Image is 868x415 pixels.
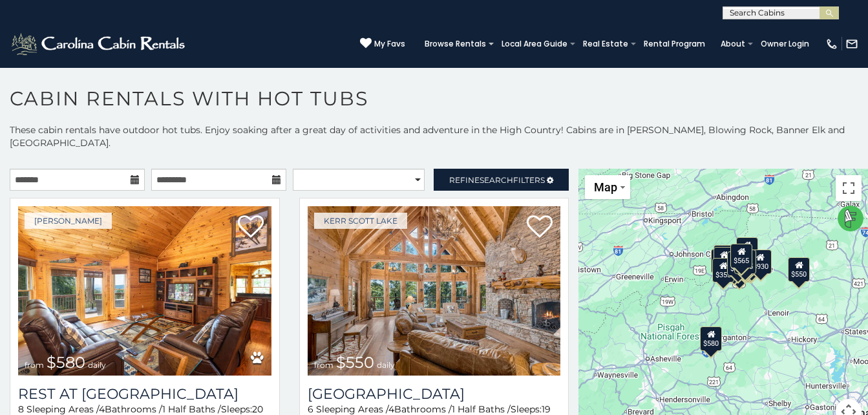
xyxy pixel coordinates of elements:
span: 20 [252,403,263,415]
img: phone-regular-white.png [825,37,838,50]
div: $310 [714,245,736,270]
div: $550 [789,257,810,282]
a: Local Area Guide [495,35,574,53]
span: 1 Half Baths / [452,403,511,415]
span: 4 [388,403,394,415]
button: Toggle fullscreen view [836,175,862,201]
a: Browse Rentals [418,35,492,53]
a: Lake Haven Lodge from $550 daily [308,206,561,376]
div: $580 [700,326,722,351]
span: 8 [18,403,24,415]
span: from [314,360,333,370]
div: $930 [750,250,772,274]
a: Add to favorites [527,214,553,241]
a: Rest at Mountain Crest from $580 daily [18,206,271,376]
h3: Lake Haven Lodge [308,385,561,403]
a: [GEOGRAPHIC_DATA] [308,385,561,403]
span: $550 [336,353,374,372]
div: $650 [711,249,733,273]
a: Rental Program [637,35,712,53]
div: $355 [712,258,734,282]
div: $525 [736,237,758,262]
img: mail-regular-white.png [845,37,858,50]
a: RefineSearchFilters [434,169,569,191]
span: from [25,360,44,370]
img: White-1-2.png [10,31,189,57]
a: Add to favorites [238,214,264,241]
span: Search [480,175,513,185]
span: daily [377,360,395,370]
img: Lake Haven Lodge [308,206,561,376]
a: Real Estate [577,35,635,53]
a: About [714,35,752,53]
img: Rest at Mountain Crest [18,206,271,376]
span: daily [88,360,106,370]
span: My Favs [374,38,405,50]
button: Change map style [585,175,630,199]
span: 4 [99,403,105,415]
span: Refine Filters [449,175,545,185]
span: 6 [308,403,313,415]
h3: Rest at Mountain Crest [18,385,271,403]
a: My Favs [360,37,405,50]
a: Owner Login [754,35,816,53]
span: Map [594,180,617,194]
span: 19 [542,403,551,415]
a: Rest at [GEOGRAPHIC_DATA] [18,385,271,403]
a: Kerr Scott Lake [314,213,407,229]
div: $485 [727,251,749,276]
span: 1 Half Baths / [162,403,221,415]
div: $565 [730,244,752,268]
a: [PERSON_NAME] [25,213,112,229]
span: $580 [47,353,85,372]
div: $395 [714,247,736,271]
